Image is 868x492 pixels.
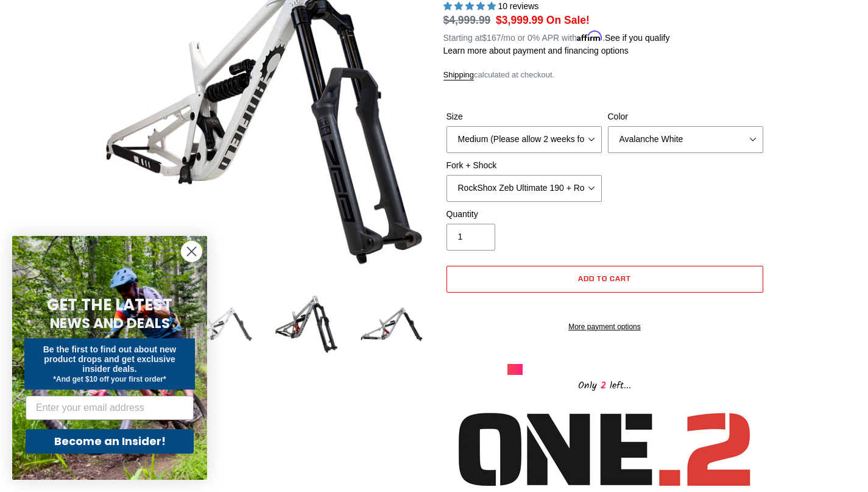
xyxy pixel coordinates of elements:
div: calculated at checkout. [443,69,766,81]
button: Become an Insider! [26,429,194,454]
span: GET THE LATEST [47,294,172,316]
img: Load image into Gallery viewer, ONE.2 Super Enduro - Frame, Shock + Fork [273,291,340,358]
label: Fork + Shock [446,159,602,172]
img: Load image into Gallery viewer, ONE.2 Super Enduro - Frame, Shock + Fork [358,291,425,358]
span: On Sale! [546,12,590,28]
a: More payment options [446,321,763,332]
span: Affirm [577,31,602,41]
input: Enter your email address [26,396,194,420]
a: Shipping [443,70,475,80]
button: Close dialog [181,241,202,262]
a: Learn more about payment and financing options [443,46,629,55]
div: Only left... [507,375,702,394]
span: 10 reviews [498,1,538,11]
label: Quantity [446,208,602,221]
button: Add to cart [446,266,763,293]
img: Load image into Gallery viewer, ONE.2 Super Enduro - Frame, Shock + Fork [188,291,255,358]
span: 2 [597,378,610,393]
p: Starting at /mo or 0% APR with . [443,29,670,45]
label: Color [608,110,763,123]
s: $4,999.99 [443,14,491,26]
span: *And get $10 off your first order* [53,375,166,383]
span: $167 [482,33,501,43]
span: $3,999.99 [496,14,543,26]
span: Add to cart [578,274,631,283]
a: See if you qualify - Learn more about Affirm Financing (opens in modal) [605,33,670,43]
span: NEWS AND DEALS [50,313,170,333]
span: 5.00 stars [443,1,498,11]
label: Size [446,110,602,123]
span: Be the first to find out about new product drops and get exclusive insider deals. [43,344,177,374]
